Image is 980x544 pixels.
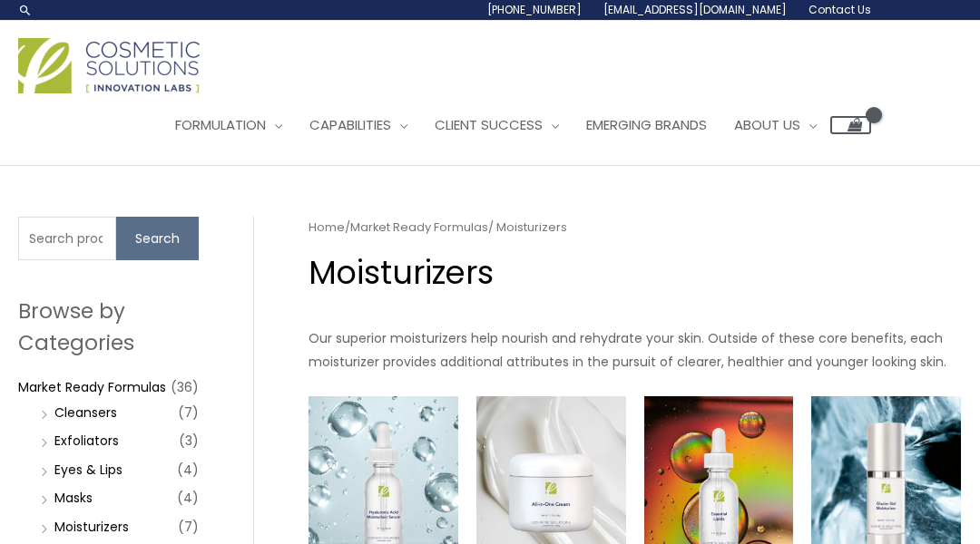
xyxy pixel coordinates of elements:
span: (7) [178,400,199,425]
a: Eyes & Lips [54,461,122,479]
a: Masks [54,489,93,507]
img: Cosmetic Solutions Logo [18,38,200,93]
nav: Site Navigation [148,98,871,152]
span: [PHONE_NUMBER] [487,2,582,17]
span: (3) [179,428,199,453]
span: [EMAIL_ADDRESS][DOMAIN_NAME] [603,2,787,17]
a: Cleansers [54,403,117,422]
a: Moisturizers [54,518,129,536]
button: Search [116,217,199,260]
span: Capabilities [309,115,391,134]
a: Exfoliators [54,432,119,450]
a: Market Ready Formulas [350,219,488,236]
a: Client Success [421,98,573,152]
h1: Moisturizers [309,250,961,295]
h2: Browse by Categories [18,296,199,357]
span: (4) [177,485,199,510]
nav: Breadcrumb [309,217,961,238]
span: Emerging Brands [586,115,707,134]
span: (7) [178,514,199,539]
a: Capabilities [296,98,421,152]
span: Contact Us [808,2,871,17]
span: About Us [734,115,800,134]
a: Home [309,219,345,236]
a: Market Ready Formulas [18,378,166,396]
a: Emerging Brands [573,98,720,152]
span: Formulation [175,115,266,134]
a: View Shopping Cart, empty [830,116,871,134]
span: Client Success [435,115,543,134]
a: About Us [720,98,830,152]
span: (4) [177,457,199,482]
input: Search products… [18,217,116,260]
a: Search icon link [18,3,33,17]
p: Our superior moisturizers help nourish and rehydrate your skin. Outside of these core benefits, e... [309,326,961,374]
a: Formulation [162,98,296,152]
span: (36) [171,374,199,400]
